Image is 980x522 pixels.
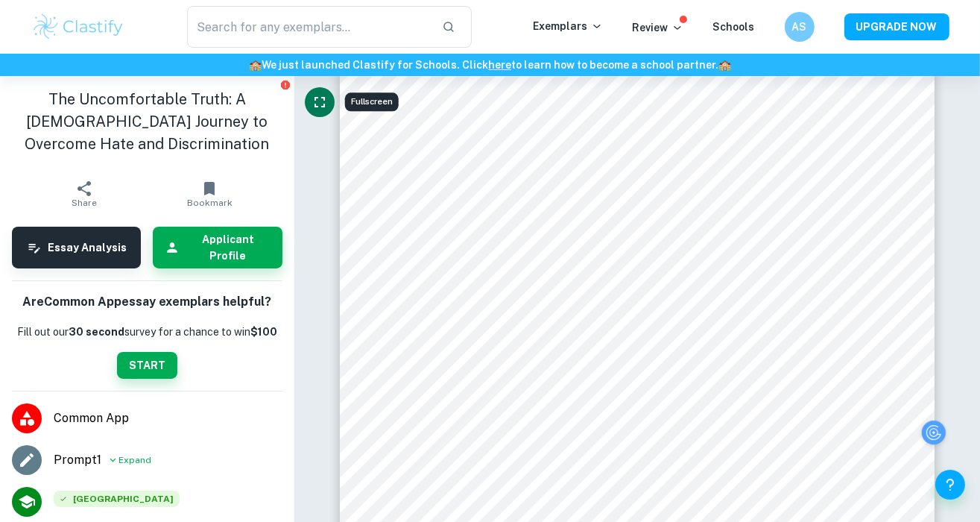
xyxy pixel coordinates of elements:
button: Essay Analysis [12,227,141,268]
span: Common App [54,409,282,427]
span: 🏫 [249,59,262,71]
span: Share [72,198,97,208]
button: Help and Feedback [935,470,965,500]
b: 30 second [69,326,124,338]
h6: Applicant Profile [186,231,270,264]
span: Prompt 1 [54,451,101,469]
button: AS [785,12,815,42]
p: Exemplars [534,18,603,34]
button: Bookmark [147,173,272,215]
h1: The Uncomfortable Truth: A [DEMOGRAPHIC_DATA] Journey to Overcome Hate and Discrimination [12,88,282,155]
span: Bookmark [187,198,233,208]
p: Review [633,19,683,36]
button: Report issue [280,79,291,90]
p: Fill out our survey for a chance to win [17,324,277,340]
div: Accepted: Princeton University [54,491,180,513]
h6: Essay Analysis [48,239,127,256]
button: START [117,352,177,379]
strong: $100 [250,326,277,338]
a: Prompt1 [54,451,101,469]
button: Fullscreen [305,87,335,117]
div: Fullscreen [345,92,399,111]
a: here [488,59,511,71]
h6: We just launched Clastify for Schools. Click to learn how to become a school partner. [3,57,977,73]
span: Expand [118,453,151,467]
span: [GEOGRAPHIC_DATA] [54,491,180,507]
h6: Are Common App essay exemplars helpful? [22,293,271,312]
button: Expand [107,451,151,469]
span: 🏫 [718,59,731,71]
h6: AS [791,19,808,35]
button: Applicant Profile [153,227,282,268]
img: Clastify logo [31,12,126,42]
input: Search for any exemplars... [187,6,431,48]
a: Schools [713,21,755,33]
button: UPGRADE NOW [844,13,949,40]
button: Share [22,173,147,215]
